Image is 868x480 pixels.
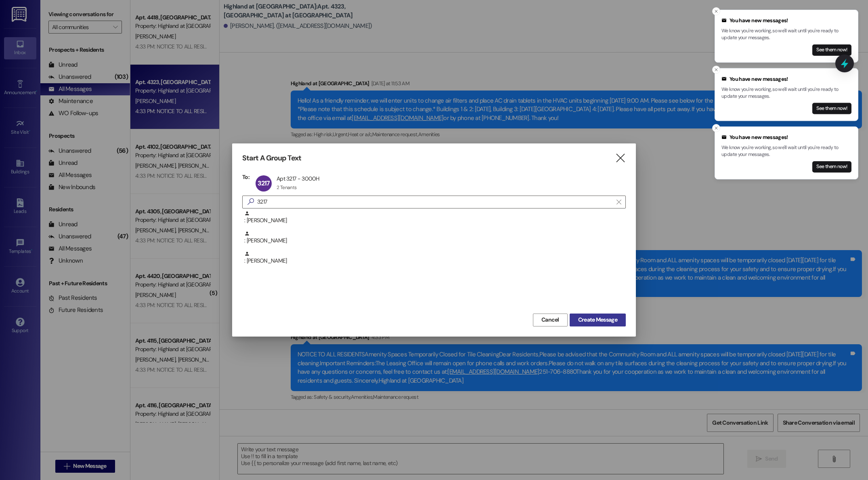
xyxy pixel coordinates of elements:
[533,314,568,326] button: Cancel
[242,211,626,231] div: : [PERSON_NAME]
[242,173,249,181] h3: To:
[721,133,851,141] div: You have new messages!
[257,196,612,208] input: Search for any contact or apartment
[277,184,297,191] div: 2 Tenants
[721,75,851,83] div: You have new messages!
[721,86,851,100] p: We know you're working, so we'll wait until you're ready to update your messages.
[721,27,851,42] p: We know you're working, so we'll wait until you're ready to update your messages.
[244,251,626,265] div: : [PERSON_NAME]
[712,66,720,74] button: Close toast
[277,175,320,182] div: Apt 3217 - 3000H
[612,196,625,208] button: Clear text
[570,314,626,326] button: Create Message
[712,7,720,15] button: Close toast
[712,124,720,132] button: Close toast
[615,154,626,162] i: 
[258,179,270,187] span: 3217
[616,199,621,205] i: 
[812,161,851,173] button: See them now!
[541,316,559,324] span: Cancel
[244,198,257,206] i: 
[242,231,626,251] div: : [PERSON_NAME]
[244,211,626,225] div: : [PERSON_NAME]
[721,144,851,158] p: We know you're working, so we'll wait until you're ready to update your messages.
[812,103,851,114] button: See them now!
[578,316,617,324] span: Create Message
[242,251,626,271] div: : [PERSON_NAME]
[244,231,626,245] div: : [PERSON_NAME]
[242,154,301,163] h3: Start A Group Text
[812,44,851,56] button: See them now!
[721,17,851,25] div: You have new messages!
